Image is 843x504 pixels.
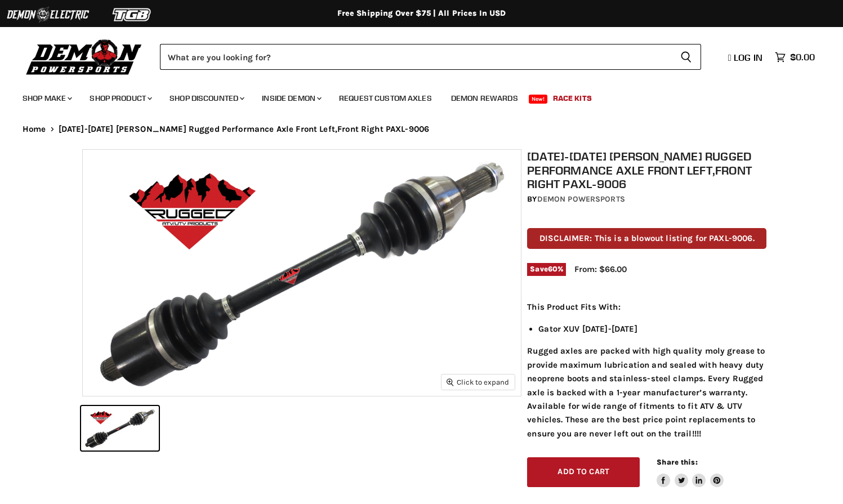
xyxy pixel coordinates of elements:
[441,374,515,390] button: Click to expand
[81,87,159,110] a: Shop Product
[6,4,90,25] img: Demon Electric Logo 2
[527,228,766,249] p: DISCLAIMER: This is a blowout listing for PAXL-9006.
[527,149,766,191] h1: [DATE]-[DATE] [PERSON_NAME] Rugged Performance Axle Front Left,Front Right PAXL-9006
[527,300,766,440] div: Rugged axles are packed with high quality moly grease to provide maximum lubrication and sealed w...
[723,52,769,63] a: Log in
[537,194,625,204] a: Demon Powersports
[59,124,430,134] span: [DATE]-[DATE] [PERSON_NAME] Rugged Performance Axle Front Left,Front Right PAXL-9006
[83,150,520,396] img: 2012-2012 John Deere Rugged Performance Axle Front Left,Front Right PAXL-9006
[527,263,566,275] span: Save %
[657,457,724,487] aside: Share this:
[23,37,146,77] img: Demon Powersports
[557,467,609,476] span: Add to cart
[443,87,527,110] a: Demon Rewards
[527,300,766,314] p: This Product Fits With:
[545,87,600,110] a: Race Kits
[90,4,175,25] img: TGB Logo 2
[81,406,159,451] button: 2012-2012 John Deere Rugged Performance Axle Front Left,Front Right PAXL-9006 thumbnail
[527,457,640,487] button: Add to cart
[527,193,766,206] div: by
[548,265,557,273] span: 60
[23,124,46,134] a: Home
[574,264,627,274] span: From: $66.00
[447,378,509,386] span: Click to expand
[529,95,548,104] span: New!
[331,87,440,110] a: Request Custom Axles
[14,87,79,110] a: Shop Make
[253,87,328,110] a: Inside Demon
[671,44,701,70] button: Search
[160,44,671,70] input: Search
[160,44,701,70] form: Product
[769,49,820,65] a: $0.00
[161,87,251,110] a: Shop Discounted
[538,322,766,336] li: Gator XUV [DATE]-[DATE]
[734,52,762,63] span: Log in
[657,458,697,466] span: Share this:
[790,52,815,63] span: $0.00
[14,82,812,110] ul: Main menu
